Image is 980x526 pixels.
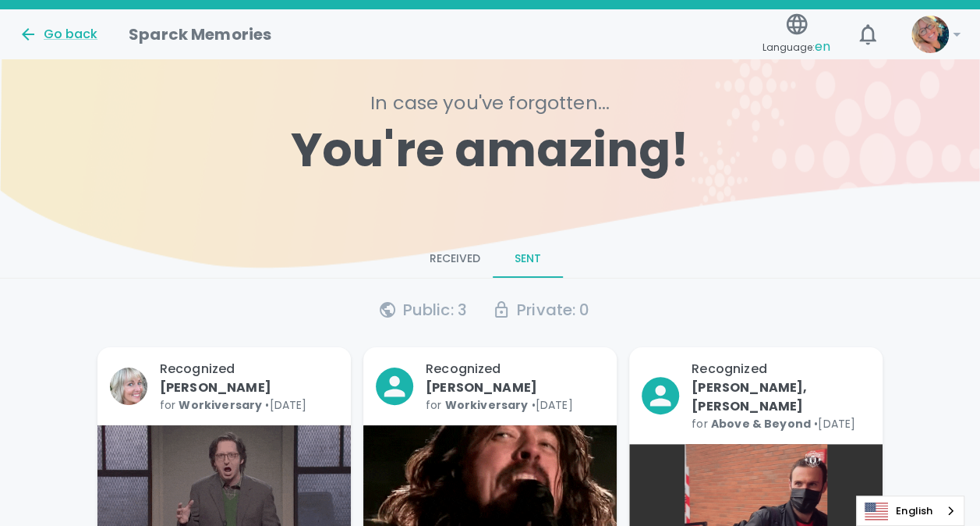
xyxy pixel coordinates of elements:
[856,496,964,526] div: Language
[756,7,837,62] button: Language:en
[160,379,271,396] span: [PERSON_NAME]
[19,25,97,44] button: Go back
[129,22,271,47] h1: Sparck Memories
[110,368,147,405] img: Picture of Emily Eaton
[426,360,604,397] p: Recognized
[179,397,262,413] span: Workiversary
[692,379,807,415] span: [PERSON_NAME], [PERSON_NAME]
[815,37,830,55] span: en
[160,397,338,413] p: for • [DATE]
[762,37,830,58] span: Language:
[692,360,870,416] p: Recognized
[160,360,338,397] p: Recognized
[857,496,964,525] a: English
[445,397,529,413] span: Workiversary
[378,297,467,322] div: Public : 3
[711,416,811,432] span: Above & Beyond
[493,240,563,278] button: Sent
[911,16,949,53] img: Picture of Emily
[417,240,493,278] button: Received
[692,416,870,432] p: for • [DATE]
[426,397,604,413] p: for • [DATE]
[492,297,590,322] div: Private : 0
[426,379,537,396] span: [PERSON_NAME]
[856,496,964,526] aside: Language selected: English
